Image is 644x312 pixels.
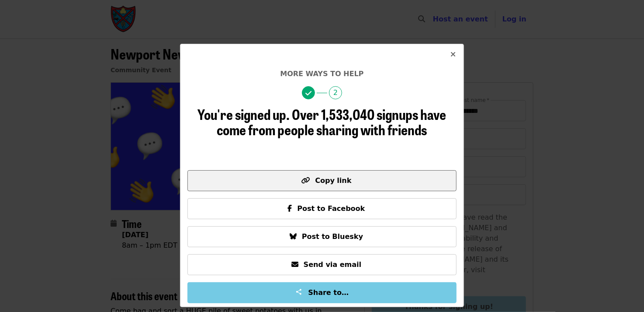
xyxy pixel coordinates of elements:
[288,204,292,213] i: facebook-f icon
[290,232,297,241] i: bluesky icon
[308,288,349,297] span: Share to…
[304,260,361,269] span: Send via email
[301,176,310,185] i: link icon
[315,176,351,185] span: Copy link
[443,44,464,65] button: Close
[187,254,457,275] button: Send via email
[187,198,457,219] button: Post to Facebook
[305,89,312,98] i: check icon
[217,104,447,140] span: Over 1,533,040 signups have come from people sharing with friends
[187,170,457,191] button: Copy link
[291,260,298,269] i: envelope icon
[280,70,364,78] span: More ways to help
[295,288,302,295] img: Share
[450,50,456,59] i: times icon
[187,226,457,247] button: Post to Bluesky
[198,104,290,124] span: You're signed up.
[298,204,365,213] span: Post to Facebook
[329,86,342,99] span: 2
[187,282,457,303] button: Share to…
[302,232,363,241] span: Post to Bluesky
